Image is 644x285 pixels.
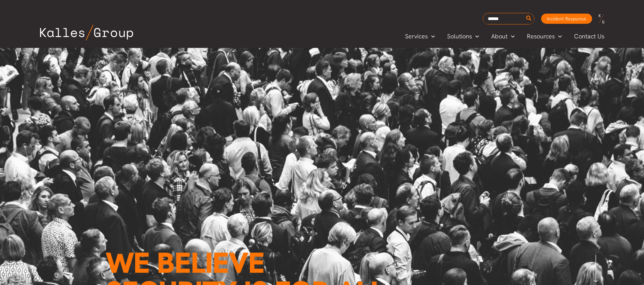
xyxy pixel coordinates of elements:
a: ResourcesMenu Toggle [521,31,568,41]
span: Services [405,31,428,41]
span: Resources [527,31,555,41]
span: Menu Toggle [472,31,479,41]
button: Search [525,13,533,24]
span: Solutions [447,31,472,41]
a: SolutionsMenu Toggle [441,31,485,41]
span: Menu Toggle [555,31,562,41]
span: Menu Toggle [428,31,435,41]
img: Kalles Group [40,25,133,40]
nav: Primary Site Navigation [399,31,611,42]
a: Incident Response [541,14,592,24]
a: ServicesMenu Toggle [399,31,441,41]
span: Menu Toggle [508,31,515,41]
span: Contact Us [574,31,604,41]
span: About [491,31,508,41]
a: Contact Us [568,31,611,41]
a: AboutMenu Toggle [485,31,521,41]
